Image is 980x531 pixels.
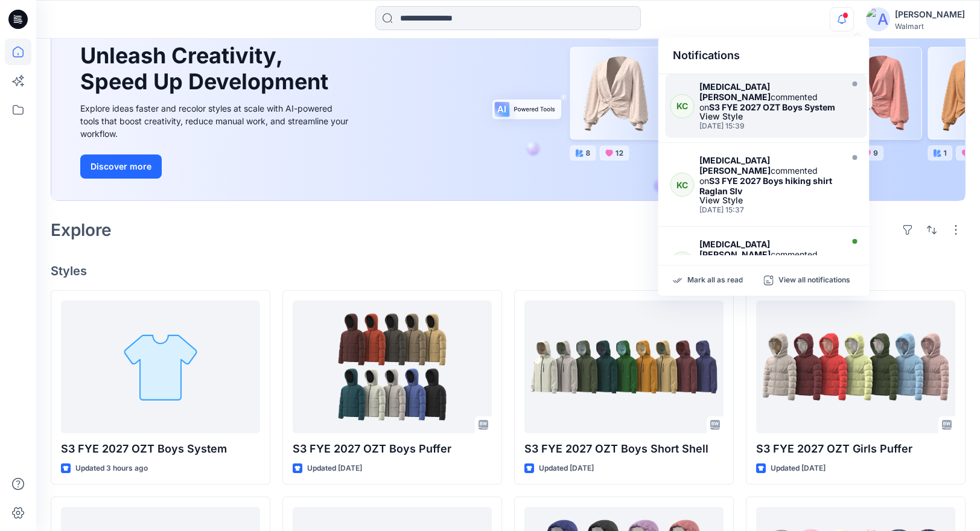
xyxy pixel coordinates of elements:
p: S3 FYE 2027 OZT Boys Puffer [293,440,492,457]
p: Mark all as read [687,275,743,286]
div: Notifications [658,37,870,74]
div: [PERSON_NAME] [895,7,965,22]
strong: [MEDICAL_DATA][PERSON_NAME] [699,155,771,176]
p: Updated 3 hours ago [75,462,148,475]
p: S3 FYE 2027 OZT Girls Puffer [756,440,955,457]
h1: Unleash Creativity, Speed Up Development [80,43,334,95]
img: avatar [866,7,890,31]
div: View Style [699,196,839,205]
a: S3 FYE 2027 OZT Boys Short Shell [524,300,724,433]
div: commented on [699,155,839,196]
p: Updated [DATE] [539,462,594,475]
p: S3 FYE 2027 OZT Boys Short Shell [524,440,724,457]
a: S3 FYE 2027 OZT Boys System [61,300,260,433]
p: Updated [DATE] [771,462,826,475]
a: S3 FYE 2027 OZT Girls Puffer [756,300,955,433]
div: Friday, September 19, 2025 15:39 [699,122,839,130]
div: commented on [699,81,839,112]
div: Explore ideas faster and recolor styles at scale with AI-powered tools that boost creativity, red... [80,102,352,140]
p: View all notifications [778,275,850,286]
div: Walmart [895,22,965,31]
div: KC [670,173,695,197]
div: commented on [699,239,839,270]
a: S3 FYE 2027 OZT Boys Puffer [293,300,492,433]
h4: Styles [51,264,966,278]
a: Discover more [80,154,352,179]
div: KC [670,94,695,118]
strong: [MEDICAL_DATA][PERSON_NAME] [699,81,771,102]
strong: S3 FYE 2027 Boys hiking shirt Raglan Slv [699,176,832,196]
h2: Explore [51,220,112,240]
div: Friday, September 19, 2025 15:37 [699,206,839,214]
strong: [MEDICAL_DATA][PERSON_NAME] [699,239,771,259]
strong: S3 FYE 2027 OZT Boys System [709,102,835,112]
div: View Style [699,112,839,121]
button: Discover more [80,154,162,179]
p: S3 FYE 2027 OZT Boys System [61,440,260,457]
div: KC [670,252,695,276]
p: Updated [DATE] [307,462,362,475]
